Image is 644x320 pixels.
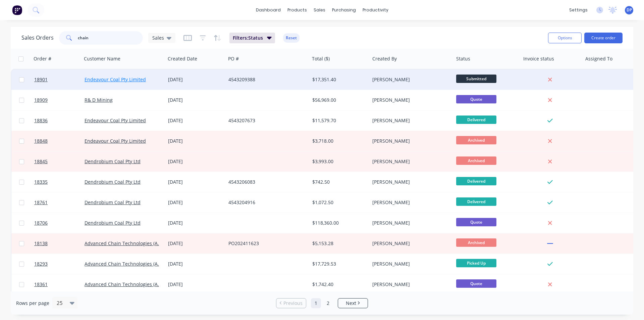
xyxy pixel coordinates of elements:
a: Dendrobium Coal Pty Ltd [85,199,141,205]
div: [DATE] [168,117,223,124]
div: [PERSON_NAME] [372,220,447,226]
a: Advanced Chain Technologies (A.C.T) Pty Limited 078 743 987 [85,281,222,287]
div: Created By [372,55,397,62]
div: 4543206083 [228,179,303,185]
span: Rows per page [16,300,49,307]
a: 18335 [34,172,85,192]
a: dashboard [253,5,284,15]
div: [PERSON_NAME] [372,240,447,247]
div: $1,742.40 [312,281,365,288]
div: [PERSON_NAME] [372,158,447,165]
div: Assigned To [585,55,612,62]
a: Page 2 [323,298,333,308]
a: 18909 [34,90,85,110]
a: Advanced Chain Technologies (A.C.T) Pty Limited 078 743 987 [85,240,222,246]
ul: Pagination [273,298,371,308]
div: 4543204916 [228,199,303,206]
span: Quote [456,218,496,226]
div: products [284,5,310,15]
div: [PERSON_NAME] [372,138,447,144]
div: PO # [228,55,239,62]
div: Order # [34,55,51,62]
div: Customer Name [84,55,120,62]
div: settings [566,5,591,15]
a: 18836 [34,110,85,131]
a: Dendrobium Coal Pty Ltd [85,179,141,185]
a: Dendrobium Coal Pty Ltd [85,220,141,226]
span: Previous [283,300,303,307]
img: Factory [12,5,22,15]
div: PO202411623 [228,240,303,247]
div: $17,729.53 [312,261,365,267]
h1: Sales Orders [21,35,54,41]
div: $742.50 [312,179,365,185]
div: purchasing [329,5,359,15]
span: Archived [456,238,496,247]
a: Endeavour Coal Pty Limited [85,117,146,124]
span: 18848 [34,138,48,144]
a: R& D Mining [85,97,113,103]
span: Picked Up [456,259,496,267]
span: 18761 [34,199,48,206]
a: 18845 [34,151,85,172]
div: $5,153.28 [312,240,365,247]
div: $1,072.50 [312,199,365,206]
span: 18901 [34,76,48,83]
div: [DATE] [168,97,223,103]
span: Archived [456,136,496,144]
div: [DATE] [168,179,223,185]
div: [PERSON_NAME] [372,281,447,288]
div: Status [456,55,470,62]
div: $118,360.00 [312,220,365,226]
a: Previous page [276,300,306,307]
span: Quote [456,95,496,103]
span: Sales [152,34,164,41]
a: 18361 [34,274,85,294]
div: [PERSON_NAME] [372,199,447,206]
div: $3,993.00 [312,158,365,165]
div: [PERSON_NAME] [372,261,447,267]
div: [PERSON_NAME] [372,117,447,124]
span: Filters: Status [233,35,263,41]
a: 18901 [34,70,85,90]
div: [DATE] [168,261,223,267]
span: Next [346,300,356,307]
a: 18293 [34,254,85,274]
div: $3,718.00 [312,138,365,144]
a: Dendrobium Coal Pty Ltd [85,158,141,165]
div: [DATE] [168,281,223,288]
div: [DATE] [168,138,223,144]
a: Page 1 is your current page [311,298,321,308]
span: 18836 [34,117,48,124]
div: [DATE] [168,199,223,206]
a: 18706 [34,213,85,233]
div: 4543209388 [228,76,303,83]
a: Next page [338,300,368,307]
div: [DATE] [168,240,223,247]
div: Invoice status [523,55,554,62]
div: productivity [359,5,392,15]
span: 18909 [34,97,48,103]
span: 18138 [34,240,48,247]
a: Advanced Chain Technologies (A.C.T) Pty Limited 078 743 987 [85,261,222,267]
a: 18761 [34,192,85,213]
span: Delivered [456,177,496,185]
div: [PERSON_NAME] [372,179,447,185]
button: Filters:Status [229,33,275,43]
a: 18138 [34,233,85,254]
div: $56,969.00 [312,97,365,103]
a: Endeavour Coal Pty Limited [85,76,146,83]
span: DP [627,7,632,13]
div: Total ($) [312,55,330,62]
input: Search... [78,31,143,45]
button: Reset [283,33,300,43]
span: 18335 [34,179,48,185]
div: [DATE] [168,158,223,165]
div: $17,351.40 [312,76,365,83]
button: Options [548,33,582,43]
span: 18361 [34,281,48,288]
span: 18293 [34,261,48,267]
div: [PERSON_NAME] [372,97,447,103]
span: Delivered [456,197,496,206]
a: 18848 [34,131,85,151]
